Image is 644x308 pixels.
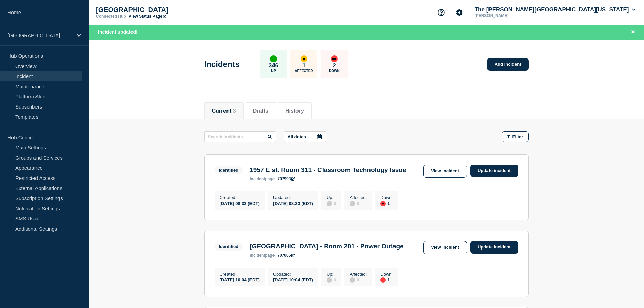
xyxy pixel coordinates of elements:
button: All dates [284,131,326,142]
button: Account settings [452,5,467,20]
button: History [285,108,304,114]
a: Update incident [470,241,518,254]
span: 3 [233,108,236,114]
p: All dates [288,134,306,139]
span: Incident updated! [98,29,138,35]
a: 707993 [277,176,295,181]
button: Support [434,5,448,20]
div: down [331,55,338,62]
p: Up [271,69,276,73]
div: disabled [350,277,355,283]
div: [DATE] 08:33 (EDT) [273,200,313,206]
h3: 1957 E st. Room 311 - Classroom Technology Issue [249,166,406,174]
div: [DATE] 08:33 (EDT) [220,200,260,206]
a: View incident [423,241,467,254]
p: [PERSON_NAME] [473,13,544,18]
p: Affected [295,69,313,73]
button: Filter [502,131,529,142]
p: 346 [269,62,278,69]
p: Updated : [273,195,313,200]
p: Up : [327,195,336,200]
p: Up : [327,271,336,277]
p: Affected : [350,271,367,277]
input: Search incidents [204,131,276,142]
div: disabled [350,201,355,206]
button: Current 3 [212,108,236,114]
p: Down : [380,271,393,277]
p: page [249,253,275,258]
div: [DATE] 10:04 (EDT) [273,277,313,282]
p: page [249,176,275,181]
div: disabled [327,201,332,206]
a: View incident [423,165,467,178]
button: Close banner [629,28,637,36]
a: Update incident [470,165,518,177]
span: incident [249,176,265,181]
div: disabled [327,277,332,283]
p: Created : [220,271,260,277]
button: Drafts [253,108,268,114]
span: Identified [215,166,243,174]
p: 1 [302,62,305,69]
p: Affected : [350,195,367,200]
div: affected [301,55,307,62]
span: Filter [512,134,523,139]
p: [GEOGRAPHIC_DATA] [7,32,72,38]
span: incident [249,253,265,258]
div: up [270,55,277,62]
a: Add incident [487,58,529,71]
h1: Incidents [204,60,240,69]
div: [DATE] 10:04 (EDT) [220,277,260,282]
button: The [PERSON_NAME][GEOGRAPHIC_DATA][US_STATE] [473,6,637,13]
span: Identified [215,243,243,251]
div: 0 [350,277,367,283]
div: down [380,277,386,283]
p: Down [329,69,340,73]
a: View Status Page [129,14,166,19]
div: 0 [327,277,336,283]
div: down [380,201,386,206]
p: Connected Hub [96,14,126,19]
div: 1 [380,277,393,283]
p: [GEOGRAPHIC_DATA] [96,6,231,14]
div: 1 [380,200,393,206]
p: Created : [220,195,260,200]
p: Updated : [273,271,313,277]
p: 2 [333,62,336,69]
div: 0 [327,200,336,206]
div: 0 [350,200,367,206]
a: 707005 [277,253,295,258]
p: Down : [380,195,393,200]
h3: [GEOGRAPHIC_DATA] - Room 201 - Power Outage [249,243,403,250]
